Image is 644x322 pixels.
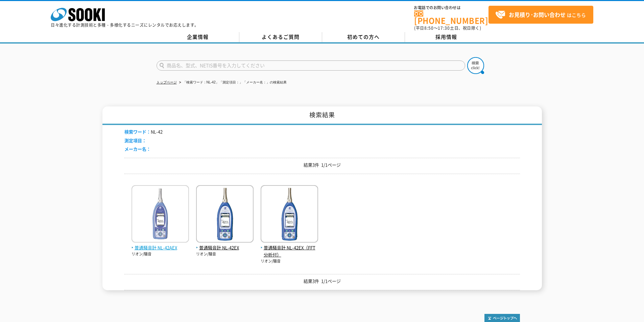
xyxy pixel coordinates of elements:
[196,251,254,257] p: リオン/騒音
[438,25,450,31] span: 17:30
[261,237,318,258] a: 普通騒音計 NL-42EX（FFT分析付）
[347,33,380,41] span: 初めての方へ
[124,128,151,135] span: 検索ワード：
[196,237,254,251] a: 普通騒音計 NL-42EX
[467,57,484,74] img: btn_search.png
[261,185,318,244] img: NL-42EX（FFT分析付）
[124,278,520,285] p: 結果3件 1/1ページ
[178,79,287,86] li: 「検索ワード：NL-42」「測定項目：」「メーカー名：」の検索結果
[405,32,488,42] a: 採用情報
[132,251,189,257] p: リオン/騒音
[124,137,146,144] span: 測定項目：
[124,146,151,152] span: メーカー名：
[261,258,318,264] p: リオン/騒音
[414,10,488,24] a: [PHONE_NUMBER]
[239,32,322,42] a: よくあるご質問
[414,6,488,10] span: お電話でのお問い合わせは
[495,10,586,20] span: はこちら
[196,185,254,244] img: NL-42EX
[414,25,481,31] span: (平日 ～ 土日、祝日除く)
[322,32,405,42] a: 初めての方へ
[509,10,566,19] strong: お見積り･お問い合わせ
[132,244,189,251] span: 普通騒音計 NL-42AEX
[196,244,254,251] span: 普通騒音計 NL-42EX
[132,237,189,251] a: 普通騒音計 NL-42AEX
[124,128,163,135] li: NL-42
[157,60,465,71] input: 商品名、型式、NETIS番号を入力してください
[51,23,199,27] p: 日々進化する計測技術と多種・多様化するニーズにレンタルでお応えします。
[157,32,239,42] a: 企業情報
[424,25,434,31] span: 8:50
[124,162,520,169] p: 結果3件 1/1ページ
[488,6,593,24] a: お見積り･お問い合わせはこちら
[102,106,542,125] h1: 検索結果
[261,244,318,258] span: 普通騒音計 NL-42EX（FFT分析付）
[132,185,189,244] img: NL-42AEX
[157,80,177,84] a: トップページ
